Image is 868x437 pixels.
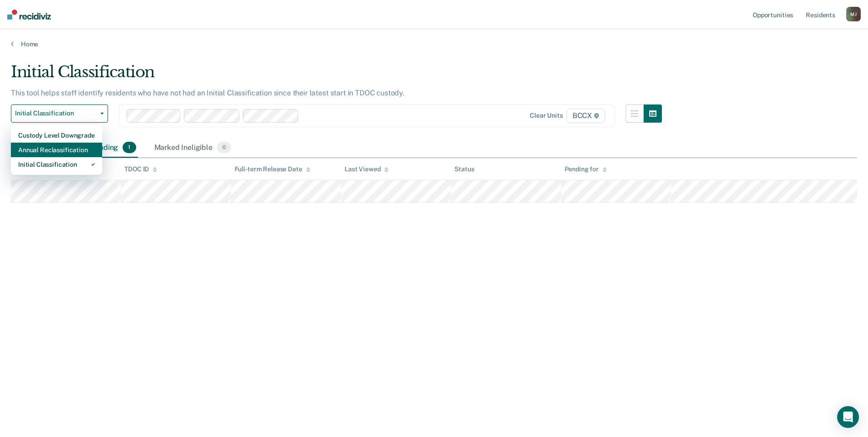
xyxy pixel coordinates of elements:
[565,165,607,173] div: Pending for
[18,143,95,157] div: Annual Reclassification
[123,142,136,154] span: 1
[345,165,389,173] div: Last Viewed
[11,63,662,89] div: Initial Classification
[235,165,311,173] div: Full-term Release Date
[18,157,95,172] div: Initial Classification
[7,10,51,20] img: Recidiviz
[837,406,859,428] div: Open Intercom Messenger
[11,104,108,123] button: Initial Classification
[454,165,474,173] div: Status
[89,138,138,158] div: Pending1
[530,112,563,119] div: Clear units
[18,128,95,143] div: Custody Level Downgrade
[124,165,157,173] div: TDOC ID
[153,138,233,158] div: Marked Ineligible0
[11,89,404,97] p: This tool helps staff identify residents who have not had an Initial Classification since their l...
[846,7,861,21] button: MJ
[846,7,861,21] div: M J
[217,142,231,154] span: 0
[15,109,97,117] span: Initial Classification
[11,40,857,48] a: Home
[567,109,605,123] span: BCCX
